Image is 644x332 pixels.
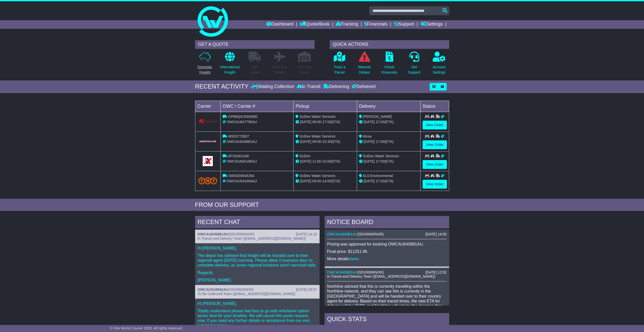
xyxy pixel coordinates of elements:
[425,232,446,236] div: [DATE] 14:50
[198,253,317,268] p: The depot has advised that freight will be handed over to their regional agent [DATE] morning. Pl...
[226,120,257,124] span: OWCAU647796AU
[322,120,331,124] span: 17:00
[312,179,321,183] span: 09:00
[203,156,213,166] img: GetCarrierServiceLogo
[433,64,446,75] p: Account Settings
[432,51,446,78] a: AccountSettings
[198,140,217,143] img: GetCarrierServiceLogo
[358,64,371,75] p: Network Delays
[248,64,261,75] p: Full Loads
[312,140,321,144] span: 09:00
[359,179,418,184] div: (ETA)
[359,232,383,236] span: SDV0069/NOR
[266,20,294,29] a: Dashboard
[252,84,295,90] div: Waiting Collection
[300,159,311,163] span: [DATE]
[228,134,249,138] span: MS53772807
[296,139,355,144] div: - (ETA)
[228,115,257,119] span: CPB8QIC0000080
[312,120,321,124] span: 09:00
[364,140,375,144] span: [DATE]
[195,40,315,49] div: GET A QUOTE
[272,64,287,75] p: Air & Sea Freight
[296,84,322,90] div: In Transit
[420,101,449,112] td: Status
[327,242,447,247] p: Pricing was approved for booking OWCAU645881AU.
[198,119,217,125] img: GetCarrierServiceLogo
[408,64,420,75] p: Get Support
[220,101,294,112] td: OWC / Carrier #
[334,64,345,75] p: Track a Parcel
[364,179,375,183] span: [DATE]
[296,119,355,125] div: - (ETA)
[364,20,387,29] a: Financials
[376,159,385,163] span: 17:00
[376,179,385,183] span: 17:00
[195,216,320,230] div: RECENT CHAT
[363,154,399,158] span: SciDev Water Services
[296,232,317,236] div: [DATE] 14:10
[423,180,447,189] a: View Order
[322,159,331,163] span: 15:00
[197,64,212,75] p: Domestic Freight
[230,287,253,292] span: SDV0002NOR
[198,177,217,184] img: TNT_Domestic.png
[300,179,311,183] span: [DATE]
[228,154,249,158] span: AFSS001436
[350,257,358,261] a: here
[296,287,317,292] div: [DATE] 09:57
[226,179,257,183] span: OWCAU634394AU
[327,284,447,313] p: Northline advised that this is currently travelling within the Northline network, and they can se...
[198,232,228,236] a: OWCAU645881AU
[198,308,317,328] p: Totally understand please feel free to go with whichever option works best for your timeline. We ...
[350,84,376,90] div: Delivered
[195,83,252,90] div: RECENT ACTIVITY -
[299,134,336,138] span: SciDev Water Services
[198,246,317,251] p: Hi [PERSON_NAME],
[299,115,336,119] span: SciDev Water Services
[327,232,447,236] div: ( )
[363,174,393,178] span: ALS Environmental
[198,292,295,296] span: To Be Collected Team ([EMAIL_ADDRESS][DOMAIN_NAME])
[334,51,346,78] a: Track aParcel
[336,20,358,29] a: Tracking
[322,140,331,144] span: 15:30
[220,51,240,78] a: InternationalFreight
[423,121,447,129] a: View Order
[359,139,418,144] div: (ETA)
[226,140,257,144] span: OWCAU645881AU
[198,232,317,236] div: ( )
[300,120,311,124] span: [DATE]
[299,174,336,178] span: SciDev Water Services
[423,140,447,149] a: View Order
[325,216,449,230] div: NOTICE BOARD
[220,64,240,75] p: International Freight
[330,40,449,49] div: QUICK ACTIONS
[296,159,355,164] div: - (ETA)
[376,120,385,124] span: 17:00
[357,101,420,112] td: Delivery
[198,270,317,275] p: Regards,
[195,101,220,112] td: Carrier
[421,20,443,29] a: Settings
[425,270,446,275] div: [DATE] 12:52
[294,101,357,112] td: Pickup
[228,174,254,178] span: OWS000634394
[226,159,257,163] span: OWCAU645186AU
[423,160,447,169] a: View Order
[198,287,228,292] a: OWCAU618942AU
[198,278,317,282] p: [PERSON_NAME]
[327,249,447,254] p: Final price: $11251.96.
[300,20,329,29] a: Quote/Book
[322,179,331,183] span: 14:00
[296,179,355,184] div: - (ETA)
[364,159,375,163] span: [DATE]
[198,301,317,306] p: Hi [PERSON_NAME],
[230,232,254,236] span: SDV0069/NOR
[359,270,383,274] span: SDV0069/NOR
[359,159,418,164] div: (ETA)
[300,140,311,144] span: [DATE]
[394,20,414,29] a: Support
[327,270,447,275] div: ( )
[298,64,311,75] p: Air / Sea Depot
